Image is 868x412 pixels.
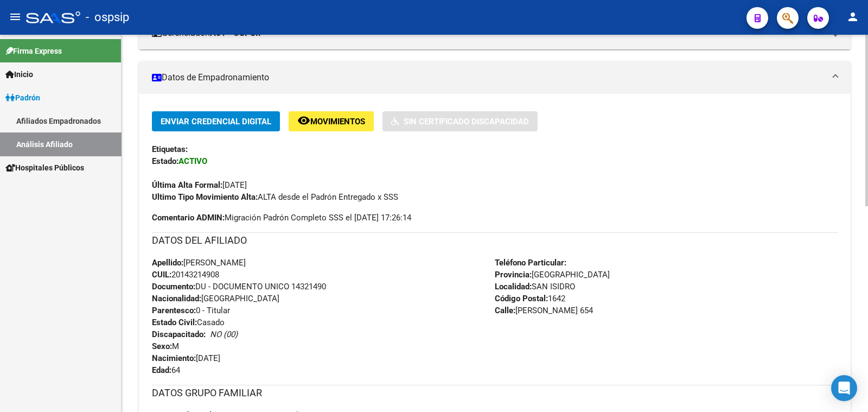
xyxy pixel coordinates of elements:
button: Movimientos [289,111,374,131]
strong: ACTIVO [178,156,207,166]
span: Inicio [5,68,33,80]
strong: Apellido: [152,258,183,268]
span: [GEOGRAPHIC_DATA] [152,294,279,303]
span: Padrón [5,92,40,104]
button: Enviar Credencial Digital [152,111,280,131]
strong: Nacimiento: [152,353,196,363]
span: DU - DOCUMENTO UNICO 14321490 [152,282,326,291]
span: - ospsip [86,5,129,29]
h3: DATOS DEL AFILIADO [152,233,838,248]
span: 64 [152,365,180,375]
strong: Ultimo Tipo Movimiento Alta: [152,192,258,202]
span: Hospitales Públicos [5,162,84,174]
span: 1642 [495,294,565,303]
strong: CUIL: [152,270,171,280]
span: [PERSON_NAME] [152,258,246,268]
mat-expansion-panel-header: Datos de Empadronamiento [139,61,851,94]
span: Firma Express [5,45,62,57]
mat-icon: remove_red_eye [297,114,310,127]
span: M [152,341,179,351]
strong: Última Alta Formal: [152,180,222,190]
span: Sin Certificado Discapacidad [404,117,529,126]
strong: Etiquetas: [152,144,188,154]
span: Movimientos [310,117,365,126]
span: Casado [152,318,225,327]
strong: Edad: [152,365,171,375]
span: Enviar Credencial Digital [161,117,271,126]
strong: Estado: [152,156,178,166]
strong: Estado Civil: [152,318,197,327]
span: [DATE] [152,353,220,363]
mat-icon: menu [9,10,22,23]
mat-icon: person [846,10,859,23]
strong: Nacionalidad: [152,294,201,303]
span: 20143214908 [152,270,219,280]
h3: DATOS GRUPO FAMILIAR [152,385,838,401]
strong: Teléfono Particular: [495,258,566,268]
span: [DATE] [152,180,247,190]
strong: Sexo: [152,341,172,351]
span: SAN ISIDRO [495,282,575,291]
span: [GEOGRAPHIC_DATA] [495,270,610,280]
strong: Comentario ADMIN: [152,213,225,223]
strong: Discapacitado: [152,329,206,339]
span: [PERSON_NAME] 654 [495,306,593,315]
span: ALTA desde el Padrón Entregado x SSS [152,192,398,202]
i: NO (00) [210,329,238,339]
button: Sin Certificado Discapacidad [382,111,538,131]
strong: Documento: [152,282,195,291]
strong: Parentesco: [152,306,196,315]
span: 0 - Titular [152,306,230,315]
strong: Código Postal: [495,294,548,303]
mat-panel-title: Datos de Empadronamiento [152,72,825,84]
strong: Provincia: [495,270,532,280]
strong: Calle: [495,306,515,315]
div: Open Intercom Messenger [831,375,857,401]
strong: Localidad: [495,282,532,291]
span: Migración Padrón Completo SSS el [DATE] 17:26:14 [152,212,411,224]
